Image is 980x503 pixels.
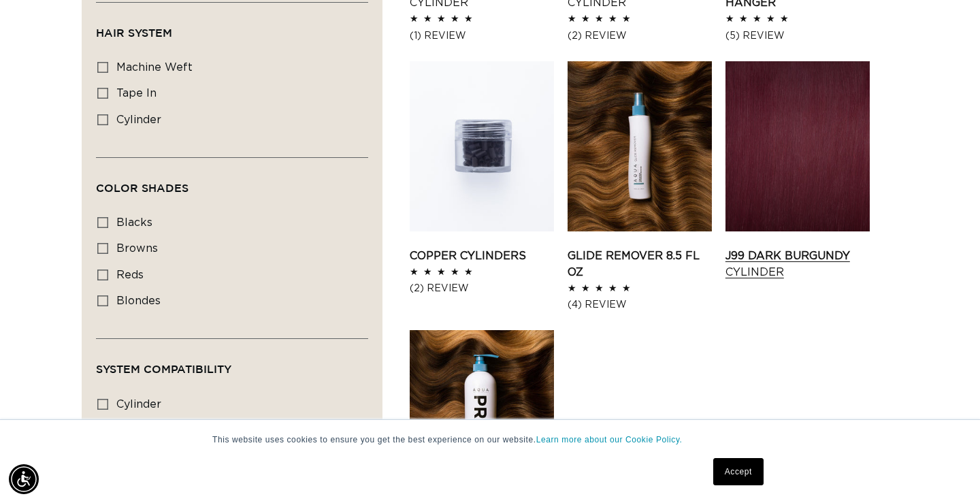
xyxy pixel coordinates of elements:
span: machine weft [116,62,193,73]
span: blacks [116,217,152,228]
span: reds [116,270,144,280]
a: Accept [713,458,764,485]
span: Color Shades [96,182,189,194]
span: blondes [116,295,161,306]
summary: System Compatibility (0 selected) [96,339,368,388]
div: Accessibility Menu [9,464,39,494]
a: Glide Remover 8.5 fl oz [568,248,712,280]
span: Hair System [96,27,172,39]
p: This website uses cookies to ensure you get the best experience on our website. [212,434,768,446]
a: J99 Dark Burgundy Cylinder [725,248,870,280]
a: Copper Cylinders [410,248,554,264]
span: System Compatibility [96,363,231,375]
iframe: Chat Widget [912,438,980,503]
a: Learn more about our Cookie Policy. [536,435,683,444]
summary: Color Shades (0 selected) [96,158,368,207]
summary: Hair System (0 selected) [96,3,368,52]
span: browns [116,243,158,254]
span: cylinder [116,399,161,410]
span: tape in [116,88,157,99]
span: cylinder [116,114,161,125]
